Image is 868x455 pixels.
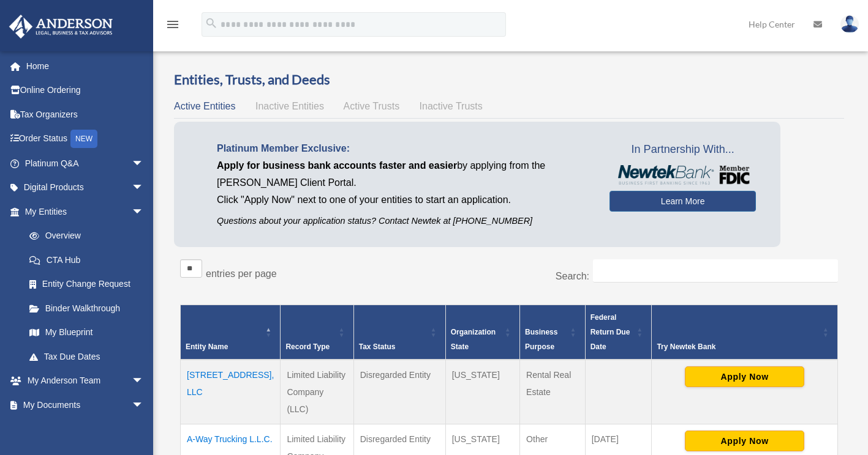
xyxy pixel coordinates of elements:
span: Entity Name [186,342,228,351]
span: Inactive Entities [255,101,324,111]
span: arrow_drop_down [132,176,156,201]
a: Binder Walkthrough [17,296,156,320]
a: Order StatusNEW [9,127,162,152]
a: My Documentsarrow_drop_down [9,393,162,417]
th: Business Purpose: Activate to sort [520,305,586,360]
th: Tax Status: Activate to sort [353,305,445,360]
td: Limited Liability Company (LLC) [281,360,353,424]
td: [US_STATE] [445,360,519,424]
a: Digital Productsarrow_drop_down [9,176,162,200]
th: Federal Return Due Date: Activate to sort [585,305,652,360]
span: Inactive Trusts [420,101,483,111]
div: Try Newtek Bank [657,339,819,354]
span: Tax Status [359,342,396,351]
a: Learn More [609,191,756,212]
p: Questions about your application status? Contact Newtek at [PHONE_NUMBER] [217,213,591,229]
th: Record Type: Activate to sort [281,305,353,360]
th: Try Newtek Bank : Activate to sort [652,305,838,360]
i: search [205,17,218,30]
a: Tax Organizers [9,102,162,127]
span: arrow_drop_down [132,369,156,394]
a: Overview [17,224,150,248]
th: Entity Name: Activate to invert sorting [181,305,281,360]
td: Rental Real Estate [520,360,586,424]
span: Active Entities [174,101,235,111]
a: CTA Hub [17,248,156,272]
span: Record Type [285,342,330,351]
a: menu [165,21,180,32]
label: Search: [556,271,589,281]
th: Organization State: Activate to sort [445,305,519,360]
button: Apply Now [685,431,804,451]
a: Tax Due Dates [17,344,156,369]
span: Apply for business bank accounts faster and easier [217,160,457,171]
button: Apply Now [685,366,804,387]
img: User Pic [840,15,859,33]
span: arrow_drop_down [132,393,156,418]
span: Business Purpose [525,328,557,351]
a: Entity Change Request [17,272,156,297]
a: Platinum Q&Aarrow_drop_down [9,151,162,176]
a: Online Ordering [9,78,162,103]
a: Home [9,54,162,78]
h3: Entities, Trusts, and Deeds [174,70,844,89]
a: My Anderson Teamarrow_drop_down [9,369,162,393]
span: In Partnership With... [609,140,756,160]
span: Organization State [451,328,496,351]
span: Federal Return Due Date [591,313,630,351]
div: NEW [70,130,97,148]
a: My Blueprint [17,320,156,345]
p: Click "Apply Now" next to one of your entities to start an application. [217,191,591,209]
i: menu [165,17,180,32]
span: arrow_drop_down [132,199,156,224]
a: My Entitiesarrow_drop_down [9,199,156,224]
p: by applying from the [PERSON_NAME] Client Portal. [217,157,591,191]
span: Active Trusts [344,101,400,111]
label: entries per page [206,268,277,279]
td: [STREET_ADDRESS], LLC [181,360,281,424]
span: arrow_drop_down [132,151,156,176]
img: NewtekBankLogoSM.png [616,165,750,185]
img: Anderson Advisors Platinum Portal [6,15,116,39]
td: Disregarded Entity [353,360,445,424]
p: Platinum Member Exclusive: [217,140,591,157]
